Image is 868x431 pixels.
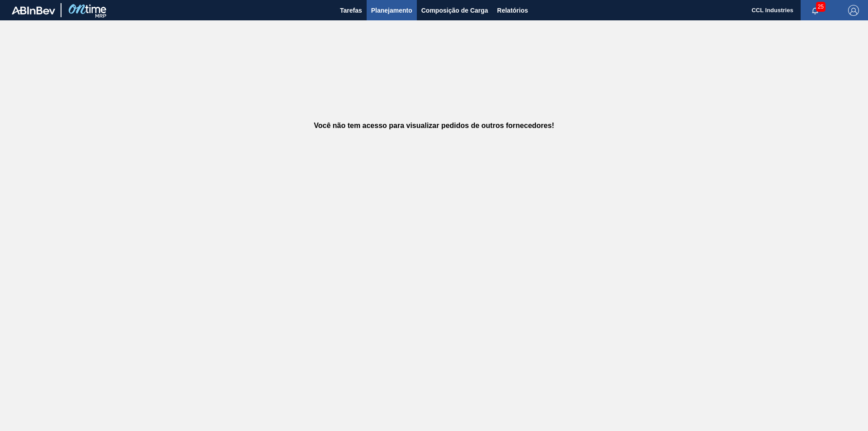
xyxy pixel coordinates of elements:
img: Logout [848,5,859,16]
span: Tarefas [340,5,362,16]
span: 25 [816,2,826,12]
span: Você não tem acesso para visualizar pedidos de outros fornecedores! [314,122,554,130]
img: TNhmsLtSVTkK8tSr43FrP2fwEKptu5GPRR3wAAAABJRU5ErkJggg== [12,6,55,14]
span: Relatórios [497,5,528,16]
button: Notificações [801,4,830,17]
span: Planejamento [371,5,412,16]
span: Composição de Carga [421,5,488,16]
